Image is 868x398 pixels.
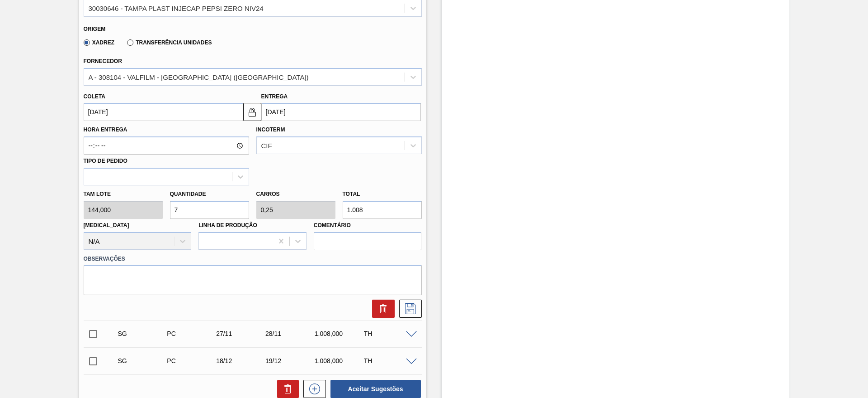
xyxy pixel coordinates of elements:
div: 27/11/2025 [214,330,269,337]
input: dd/mm/yyyy [261,103,421,121]
div: Suggestion Created [116,330,170,337]
label: Origem [84,26,106,32]
label: Observações [84,252,422,266]
div: TH [362,357,416,364]
label: Entrega [261,93,288,100]
div: A - 308104 - VALFILM - [GEOGRAPHIC_DATA] ([GEOGRAPHIC_DATA]) [89,73,309,81]
div: Excluir Sugestões [273,380,299,398]
label: Linha de Produção [198,222,257,228]
label: Coleta [84,93,105,100]
label: Fornecedor [84,58,122,64]
label: Quantidade [170,191,206,197]
div: Nova sugestão [299,380,326,398]
label: Hora Entrega [84,123,249,136]
div: 1.008,000 [312,357,367,364]
div: Purchase order [165,357,219,364]
div: 28/11/2025 [263,330,318,337]
div: Purchase order [165,330,219,337]
div: 19/12/2025 [263,357,318,364]
div: CIF [261,142,272,150]
div: Salvar Sugestão [395,300,422,318]
img: locked [247,107,258,117]
div: 18/12/2025 [214,357,269,364]
div: Suggestion Created [116,357,170,364]
label: Incoterm [256,126,285,133]
label: Xadrez [84,39,115,46]
button: Aceitar Sugestões [330,380,421,398]
label: Tam lote [84,188,163,201]
label: Carros [256,191,280,197]
label: Comentário [314,219,422,232]
label: Tipo de pedido [84,158,127,164]
label: Total [343,191,360,197]
div: 30030646 - TAMPA PLAST INJECAP PEPSI ZERO NIV24 [89,4,264,12]
div: TH [362,330,416,337]
label: [MEDICAL_DATA] [84,222,129,228]
div: 1.008,000 [312,330,367,337]
label: Transferência Unidades [127,39,212,46]
button: locked [243,103,261,121]
input: dd/mm/yyyy [84,103,243,121]
div: Excluir Sugestão [368,300,395,318]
